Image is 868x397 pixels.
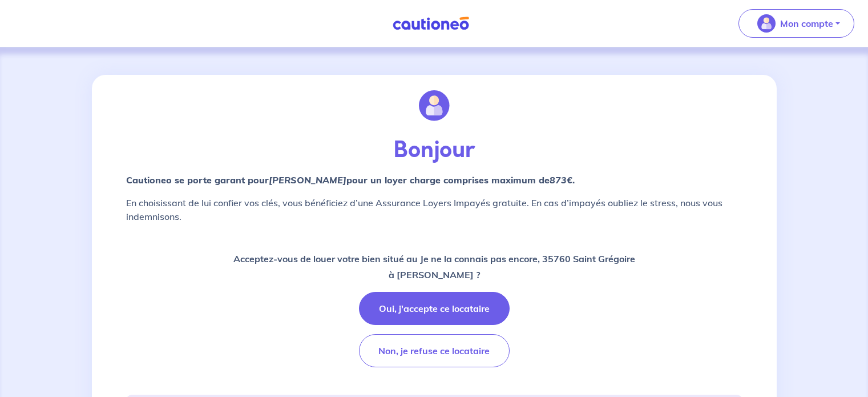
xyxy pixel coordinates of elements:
[419,90,450,121] img: illu_account.svg
[757,14,776,33] img: illu_account_valid_menu.svg
[388,17,474,31] img: Cautioneo
[359,292,510,325] button: Oui, j'accepte ce locataire
[126,137,742,164] p: Bonjour
[269,174,346,186] em: [PERSON_NAME]
[126,196,742,223] p: En choisissant de lui confier vos clés, vous bénéficiez d’une Assurance Loyers Impayés gratuite. ...
[738,9,854,38] button: illu_account_valid_menu.svgMon compte
[359,334,510,367] button: Non, je refuse ce locataire
[780,17,833,30] p: Mon compte
[126,174,575,186] strong: Cautioneo se porte garant pour pour un loyer charge comprises maximum de .
[550,174,572,186] em: 873€
[233,251,635,283] p: Acceptez-vous de louer votre bien situé au Je ne la connais pas encore, 35760 Saint Grégoire à [P...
